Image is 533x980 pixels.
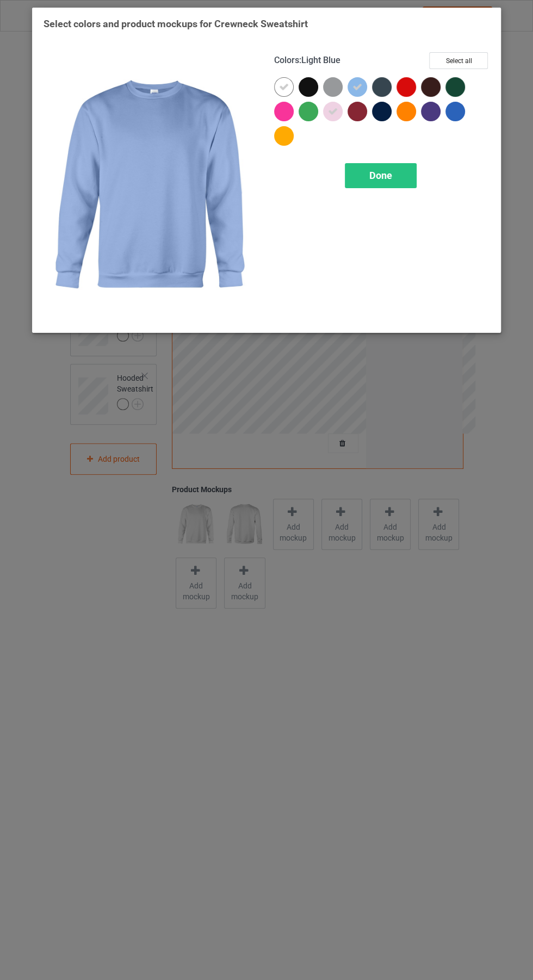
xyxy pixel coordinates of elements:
button: Select all [429,52,488,69]
span: Light Blue [301,55,340,65]
img: regular.jpg [44,52,259,321]
h4: : [274,55,340,66]
span: Select colors and product mockups for Crewneck Sweatshirt [44,18,308,29]
span: Colors [274,55,299,65]
span: Done [369,170,392,181]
